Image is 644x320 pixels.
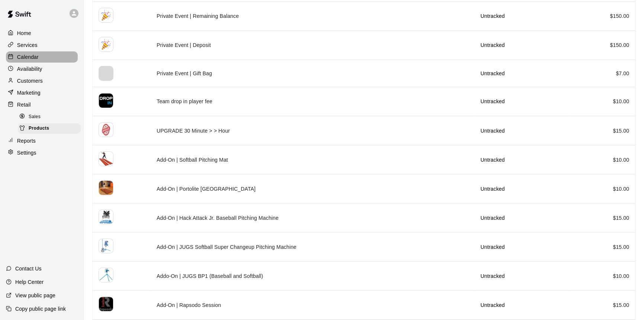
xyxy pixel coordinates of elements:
td: Private Event | Deposit [151,31,474,60]
td: $ 10.00 [569,145,635,174]
p: Untracked [480,214,563,222]
p: Untracked [480,156,563,164]
p: Contact Us [15,265,42,272]
a: Reports [6,135,78,146]
img: product 780 [99,37,113,52]
img: product 369 [99,238,113,253]
a: Products [18,123,84,134]
td: $ 10.00 [569,262,635,291]
td: $ 10.00 [569,174,635,203]
span: Sales [29,113,41,121]
a: Retail [6,99,78,110]
p: Copy public page link [15,305,66,313]
p: Retail [17,101,31,108]
td: Add-On | Portolite [GEOGRAPHIC_DATA] [151,174,474,203]
p: Untracked [480,41,563,49]
td: $ 10.00 [569,87,635,116]
td: Add-On | Hack Attack Jr. Baseball Pitching Machine [151,203,474,232]
p: Untracked [480,98,563,105]
p: Marketing [17,89,41,96]
p: Help Center [15,278,44,286]
p: Untracked [480,243,563,251]
p: Availability [17,65,42,73]
img: product 612 [99,93,113,108]
td: UPGRADE 30 Minute > > Hour [151,116,474,145]
td: $ 15.00 [569,116,635,145]
span: Products [29,125,49,132]
a: Home [6,28,78,39]
td: $ 15.00 [569,203,635,232]
td: Add-On | JUGS Softball Super Changeup Pitching Machine [151,232,474,262]
p: Untracked [480,301,563,309]
td: Add-On | Rapsodo Session [151,291,474,320]
p: Untracked [480,70,563,77]
img: product 372 [99,151,113,166]
img: product 781 [99,8,113,23]
a: Services [6,39,78,51]
a: Customers [6,75,78,86]
td: $ 15.00 [569,291,635,320]
img: product 370 [99,209,113,224]
img: product 371 [99,180,113,195]
p: Reports [17,137,36,145]
div: Products [18,123,81,134]
p: Untracked [480,185,563,193]
div: Sales [18,112,81,122]
p: Untracked [480,127,563,134]
a: Marketing [6,87,78,98]
p: Calendar [17,53,39,61]
p: Untracked [480,12,563,20]
p: View public page [15,292,55,299]
td: $ 150.00 [569,1,635,31]
td: $ 15.00 [569,232,635,262]
p: Customers [17,77,43,85]
p: Services [17,41,38,49]
td: Team drop in player fee [151,87,474,116]
td: Addo-On | JUGS BP1 (Baseball and Softball) [151,262,474,291]
p: Untracked [480,272,563,280]
a: Availability [6,63,78,75]
td: Private Event | Remaining Balance [151,1,474,31]
p: Settings [17,149,36,156]
img: product 429 [99,122,113,137]
td: $ 150.00 [569,31,635,60]
a: Calendar [6,51,78,63]
td: $ 7.00 [569,60,635,87]
td: Private Event | Gift Bag [151,60,474,87]
a: Sales [18,111,84,123]
a: Settings [6,147,78,158]
td: Add-On | Softball Pitching Mat [151,145,474,174]
img: product 368 [99,267,113,282]
img: product 367 [99,297,113,311]
p: Home [17,29,31,37]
